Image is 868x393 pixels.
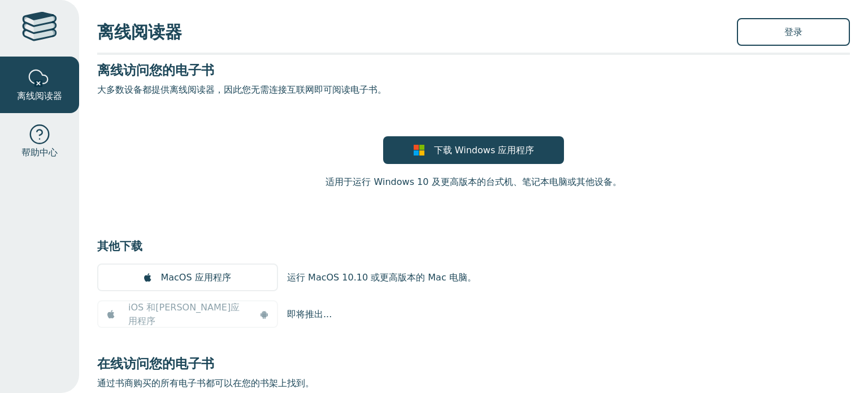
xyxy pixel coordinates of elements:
[17,90,62,101] font: 离线阅读器
[128,302,240,326] font: iOS 和[PERSON_NAME]应用程序
[434,145,535,156] font: 下载 Windows 应用程序
[97,239,142,253] font: 其他下载
[737,18,850,46] a: 登录
[97,84,387,95] font: 大多数设备都提供离线阅读器，因此您无需连接互联网即可阅读电子书。
[97,22,182,42] font: 离线阅读器
[160,272,231,283] font: MacOS 应用程序
[325,176,621,187] font: 适用于运行 Windows 10 及更高版本的台式机、笔记本电脑或其他设备。
[287,309,332,319] font: 即将推出...
[97,264,278,291] a: MacOS 应用程序
[97,63,214,77] font: 离线访问您的电子书
[287,272,476,283] font: 运行 MacOS 10.10 或更高版本的 Mac 电脑。
[97,378,314,388] font: 通过书商购买的所有电子书都可以在您的书架上找到。
[784,27,802,37] font: 登录
[97,356,214,371] font: 在线访问您的电子书
[21,147,58,158] font: 帮助中心
[383,136,564,164] a: 下载 Windows 应用程序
